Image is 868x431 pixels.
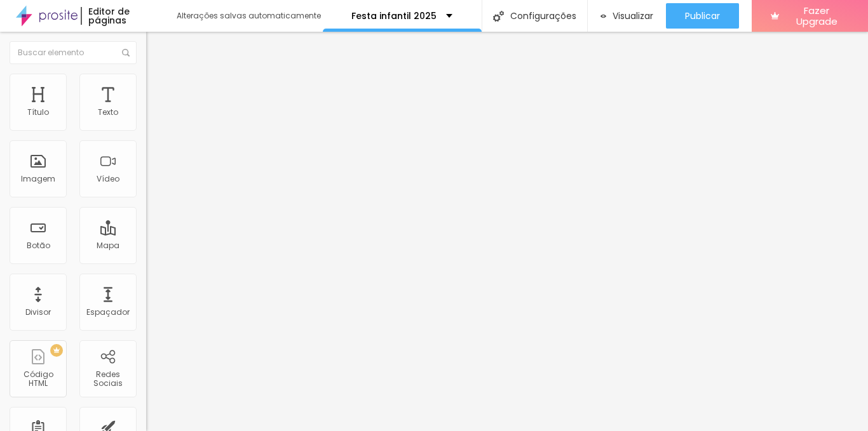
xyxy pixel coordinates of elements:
button: Publicar [666,3,739,29]
div: Botão [27,241,50,250]
div: Divisor [25,308,51,317]
img: view-1.svg [600,11,606,22]
div: Título [27,108,49,117]
div: Vídeo [97,175,119,183]
div: Redes Sociais [83,370,133,388]
iframe: Editor [146,32,868,431]
div: Texto [98,108,118,117]
div: Imagem [21,175,55,183]
div: Editor de páginas [81,7,164,25]
img: Icone [493,11,504,22]
span: Publicar [685,11,720,21]
div: Alterações salvas automaticamente [177,12,323,20]
span: Fazer Upgrade [784,5,849,27]
div: Mapa [97,241,119,250]
div: Código HTML [13,370,63,388]
button: Visualizar [588,3,666,29]
p: Festa infantil 2025 [351,11,437,20]
img: Icone [122,49,130,56]
span: Visualizar [613,11,653,21]
div: Espaçador [86,308,130,317]
input: Buscar elemento [10,41,137,64]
